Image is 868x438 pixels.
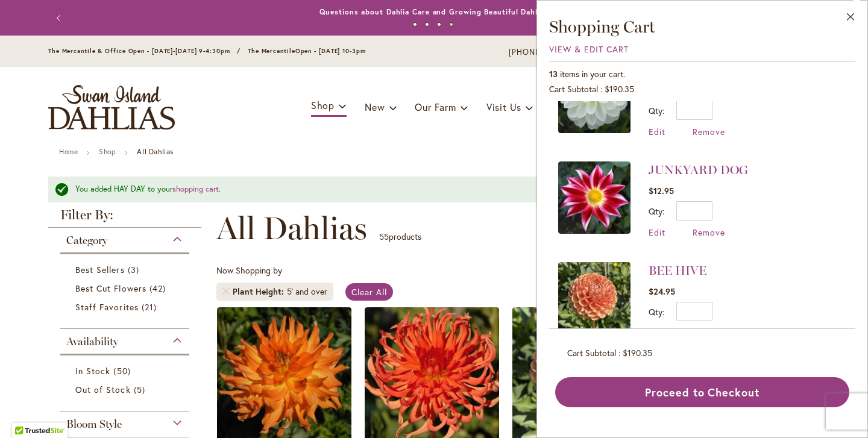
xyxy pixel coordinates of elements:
[48,208,201,228] strong: Filter By:
[75,301,139,313] span: Staff Favorites
[142,301,160,313] span: 21
[649,327,665,339] a: Edit
[48,47,295,55] span: The Mercantile & Office Open - [DATE]-[DATE] 9-4:30pm / The Mercantile
[649,105,664,116] label: Qty
[509,46,582,58] a: [PHONE_NUMBER]
[379,231,389,242] span: 55
[222,288,230,295] a: Remove Plant Height 5' and over
[233,286,287,298] span: Plant Height
[75,263,177,276] a: Best Sellers
[216,264,282,276] span: Now Shopping by
[66,418,122,431] span: Bloom Style
[75,283,146,294] span: Best Cut Flowers
[75,383,177,396] a: Out of Stock 5
[649,163,748,177] a: JUNKYARD DOG
[549,83,598,95] span: Cart Subtotal
[486,101,521,113] span: Visit Us
[558,161,631,234] img: JUNKYARD DOG
[137,147,174,156] strong: All Dahlias
[558,262,631,339] a: BEE HIVE
[560,68,625,80] span: items in your cart.
[649,286,675,297] span: $24.95
[128,263,142,276] span: 3
[75,184,784,195] div: You added HAY DAY to your .
[605,83,634,95] span: $190.35
[649,227,665,238] a: Edit
[319,7,548,16] a: Questions about Dahlia Care and Growing Beautiful Dahlias
[558,161,631,238] a: JUNKYARD DOG
[9,395,43,429] iframe: Launch Accessibility Center
[75,301,177,313] a: Staff Favorites
[437,22,441,27] button: 3 of 4
[379,227,421,246] p: products
[75,365,110,377] span: In Stock
[693,126,725,137] a: Remove
[149,282,169,295] span: 42
[287,286,327,298] div: 5' and over
[48,85,175,130] a: store logo
[649,126,665,137] a: Edit
[311,99,335,111] span: Shop
[66,335,118,348] span: Availability
[75,282,177,295] a: Best Cut Flowers
[59,147,78,156] a: Home
[351,286,387,298] span: Clear All
[415,101,456,113] span: Our Farm
[649,263,706,278] a: BEE HIVE
[134,383,148,396] span: 5
[425,22,429,27] button: 2 of 4
[449,22,453,27] button: 4 of 4
[172,184,219,194] a: shopping cart
[549,16,655,37] span: Shopping Cart
[365,101,385,113] span: New
[216,210,367,246] span: All Dahlias
[75,264,125,275] span: Best Sellers
[549,68,558,80] span: 13
[66,234,107,247] span: Category
[567,347,616,358] span: Cart Subtotal
[623,347,652,358] span: $190.35
[99,147,116,156] a: Shop
[693,327,725,339] a: Remove
[649,205,664,217] label: Qty
[649,185,674,196] span: $12.95
[558,262,631,334] img: BEE HIVE
[75,364,177,377] a: In Stock 50
[549,43,629,55] a: View & Edit Cart
[295,47,366,55] span: Open - [DATE] 10-3pm
[113,364,133,377] span: 50
[413,22,417,27] button: 1 of 4
[649,306,664,318] label: Qty
[555,377,849,407] button: Proceed to Checkout
[345,283,393,301] a: Clear All
[693,227,725,238] a: Remove
[48,6,72,30] button: Previous
[75,384,131,395] span: Out of Stock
